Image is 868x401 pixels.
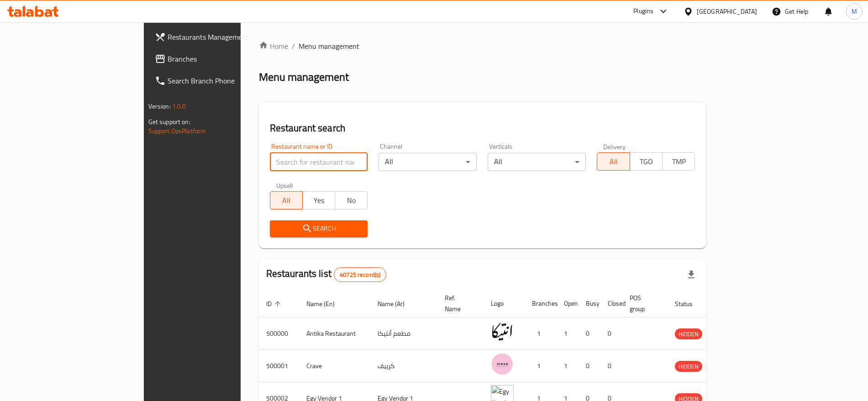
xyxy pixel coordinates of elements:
td: 0 [579,318,600,350]
span: All [601,155,626,168]
span: All [274,194,299,207]
span: HIDDEN [675,329,702,339]
span: Ref. Name [445,292,473,314]
div: Plugins [633,6,653,17]
h2: Restaurant search [270,121,695,135]
td: كرييف [370,350,437,382]
span: POS group [630,292,657,314]
th: Open [557,290,579,318]
th: Busy [579,290,600,318]
button: All [270,191,303,209]
div: All [488,153,586,171]
button: No [335,191,368,209]
span: Name (En) [306,298,347,309]
th: Closed [600,290,622,318]
div: Total records count [334,267,386,282]
a: Restaurants Management [147,26,289,48]
span: Name (Ar) [378,298,416,309]
td: 1 [525,350,557,382]
span: M [852,6,857,16]
nav: breadcrumb [259,41,706,52]
span: TGO [634,155,659,168]
button: TGO [630,152,663,171]
th: Branches [525,290,557,318]
a: Support.OpsPlatform [148,125,206,137]
li: / [292,41,295,52]
button: TMP [662,152,695,171]
div: Export file [680,264,702,286]
div: [GEOGRAPHIC_DATA] [697,6,757,16]
span: TMP [666,155,691,168]
span: Menu management [299,41,359,52]
img: Crave [491,353,514,375]
span: Branches [168,53,281,64]
td: Antika Restaurant [299,318,370,350]
span: HIDDEN [675,361,702,372]
label: Upsell [276,182,293,188]
span: 1.0.0 [172,100,186,112]
td: 1 [557,350,579,382]
td: 1 [525,318,557,350]
span: Get support on: [148,116,190,128]
span: Status [675,298,705,309]
td: 0 [600,318,622,350]
button: Search [270,220,368,237]
span: Restaurants Management [168,31,281,42]
div: HIDDEN [675,328,702,339]
label: Delivery [603,143,626,150]
span: Search [277,223,361,234]
h2: Restaurants list [266,267,387,282]
th: Logo [484,290,525,318]
button: Yes [302,191,335,209]
td: مطعم أنتيكا [370,318,437,350]
a: Branches [147,48,289,70]
td: 1 [557,318,579,350]
span: Yes [306,194,331,207]
input: Search for restaurant name or ID.. [270,153,368,171]
td: 0 [600,350,622,382]
span: Version: [148,100,171,112]
span: ID [266,298,284,309]
div: HIDDEN [675,361,702,372]
td: Crave [299,350,370,382]
td: 0 [579,350,600,382]
div: All [379,153,477,171]
span: No [339,194,364,207]
button: All [597,152,630,171]
a: Search Branch Phone [147,70,289,92]
img: Antika Restaurant [491,320,514,343]
span: 40725 record(s) [334,271,386,279]
h2: Menu management [259,70,349,84]
span: Search Branch Phone [168,75,281,86]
